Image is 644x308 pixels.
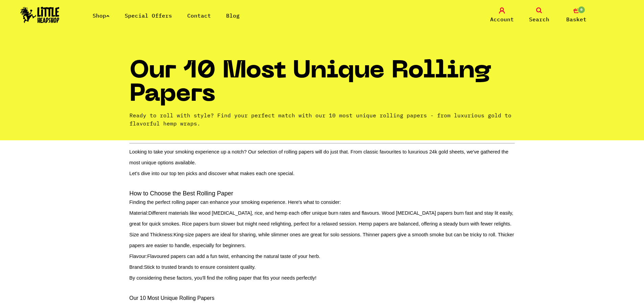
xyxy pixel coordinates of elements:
[522,7,556,23] a: Search
[129,295,215,301] span: Our 10 Most Unique Rolling Papers
[129,254,147,259] strong: Flavour:
[129,210,514,227] span: Different materials like wood [MEDICAL_DATA], rice, and hemp each offer unique burn rates and fla...
[93,12,110,19] a: Shop
[129,199,341,205] span: Finding the perfect rolling paper can enhance your smoking experience. Here's what to consider:
[187,12,211,19] a: Contact
[129,232,514,248] span: King-size papers are ideal for sharing, while slimmer ones are great for solo sessions. Thinner p...
[490,15,514,23] span: Account
[129,111,515,127] p: Ready to roll with style? Find your perfect match with our 10 most unique rolling papers - from l...
[125,12,172,19] a: Special Offers
[226,12,240,19] a: Blog
[129,264,144,270] strong: Brand:
[566,15,587,23] span: Basket
[129,149,508,165] span: Looking to take your smoking experience up a notch? Our selection of rolling papers will do just ...
[129,60,515,111] h1: Our 10 Most Unique Rolling Papers
[129,210,148,216] strong: Material:
[529,15,549,23] span: Search
[577,6,586,14] span: 0
[144,264,256,270] span: Stick to trusted brands to ensure consistent quality.
[20,7,59,23] img: Little Head Shop Logo
[129,171,295,176] span: Let’s dive into our top ten picks and discover what makes each one special.
[147,254,320,259] span: Flavoured papers can add a fun twist, enhancing the natural taste of your herb.
[129,275,317,281] span: By considering these factors, you'll find the rolling paper that fits your needs perfectly!
[559,7,593,23] a: 0 Basket
[129,190,233,197] span: How to Choose the Best Rolling Paper
[129,232,174,237] strong: Size and Thickness:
